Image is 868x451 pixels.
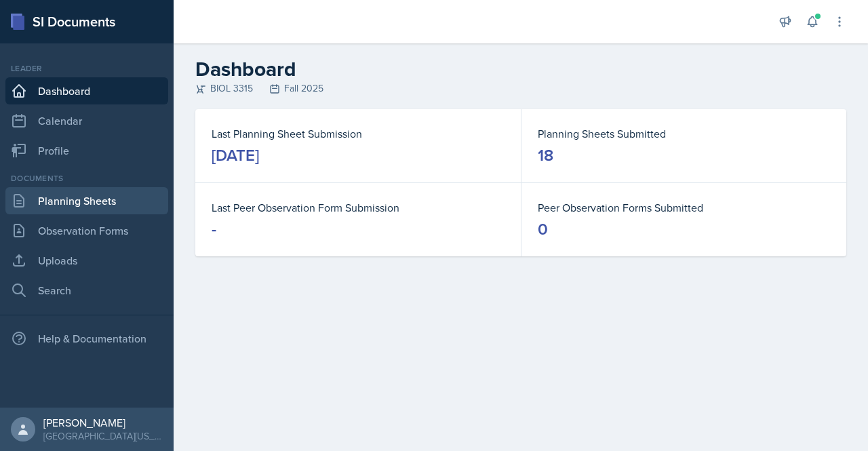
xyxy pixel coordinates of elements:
div: Documents [5,172,168,184]
a: Profile [5,137,168,164]
h2: Dashboard [195,57,846,81]
dt: Peer Observation Forms Submitted [538,199,830,216]
div: Help & Documentation [5,325,168,352]
dt: Last Planning Sheet Submission [212,125,505,142]
div: [DATE] [212,144,259,166]
div: 0 [538,218,548,240]
a: Planning Sheets [5,187,168,214]
div: [GEOGRAPHIC_DATA][US_STATE] [43,429,163,443]
dt: Last Peer Observation Form Submission [212,199,505,216]
div: BIOL 3315 Fall 2025 [195,81,846,96]
dt: Planning Sheets Submitted [538,125,830,142]
a: Observation Forms [5,217,168,244]
a: Calendar [5,107,168,134]
div: [PERSON_NAME] [43,416,163,429]
a: Search [5,277,168,304]
a: Dashboard [5,77,168,104]
div: Leader [5,62,168,75]
div: 18 [538,144,553,166]
div: - [212,218,216,240]
a: Uploads [5,247,168,274]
